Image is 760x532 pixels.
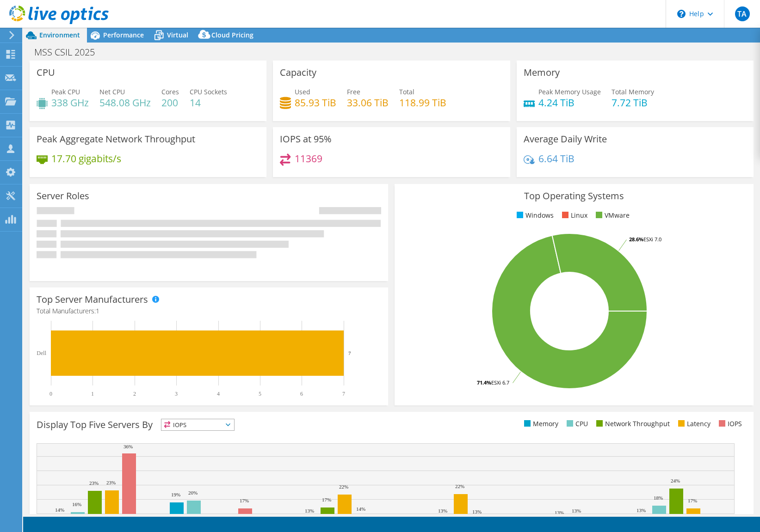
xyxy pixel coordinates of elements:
[99,98,151,108] h4: 548.08 GHz
[677,10,686,18] svg: \n
[280,134,332,144] h3: IOPS at 95%
[211,31,253,39] span: Cloud Pricing
[594,419,670,429] li: Network Throughput
[37,191,89,201] h3: Server Roles
[399,98,446,108] h4: 118.99 TiB
[538,98,601,108] h4: 4.24 TiB
[175,391,178,397] text: 3
[322,497,331,502] text: 17%
[217,391,220,397] text: 4
[560,210,587,220] li: Linux
[30,47,109,57] h1: MSS CSIL 2025
[735,6,750,21] span: TA
[37,350,46,356] text: Dell
[339,484,348,489] text: 22%
[572,508,581,514] text: 13%
[538,153,575,164] h4: 6.64 TiB
[51,153,121,164] h4: 17.70 gigabits/s
[676,419,711,429] li: Latency
[300,391,303,397] text: 6
[402,191,746,201] h3: Top Operating Systems
[629,236,643,243] tspan: 28.6%
[295,87,310,96] span: Used
[103,31,144,39] span: Performance
[106,480,116,485] text: 23%
[491,379,509,386] tspan: ESXi 6.7
[161,87,179,96] span: Cores
[524,134,607,144] h3: Average Daily Write
[37,67,55,78] h3: CPU
[643,236,661,243] tspan: ESXi 7.0
[538,87,601,96] span: Peak Memory Usage
[72,501,81,507] text: 16%
[51,98,89,108] h4: 338 GHz
[89,480,99,486] text: 23%
[171,492,180,497] text: 19%
[37,306,381,316] h4: Total Manufacturers:
[356,506,365,512] text: 14%
[190,98,227,108] h4: 14
[295,153,322,164] h4: 11369
[91,391,94,397] text: 1
[305,508,314,514] text: 13%
[564,419,588,429] li: CPU
[421,514,430,519] text: 11%
[472,509,482,514] text: 13%
[124,444,133,449] text: 36%
[636,508,646,513] text: 13%
[37,294,148,305] h3: Top Server Manufacturers
[555,510,564,515] text: 13%
[161,419,234,430] span: IOPS
[188,490,198,495] text: 20%
[612,98,654,108] h4: 7.72 TiB
[133,391,136,397] text: 2
[514,210,554,220] li: Windows
[51,87,80,96] span: Peak CPU
[295,98,336,108] h4: 85.93 TiB
[524,67,560,78] h3: Memory
[37,134,195,144] h3: Peak Aggregate Network Throughput
[612,87,654,96] span: Total Memory
[167,31,188,39] span: Virtual
[688,498,697,503] text: 17%
[455,483,464,489] text: 22%
[522,419,558,429] li: Memory
[99,87,125,96] span: Net CPU
[259,391,261,397] text: 5
[96,306,99,315] span: 1
[240,498,249,503] text: 17%
[717,419,742,429] li: IOPS
[161,98,179,108] h4: 200
[438,508,447,514] text: 13%
[347,87,360,96] span: Free
[342,391,345,397] text: 7
[399,87,414,96] span: Total
[49,391,52,397] text: 0
[348,350,351,356] text: 7
[593,210,630,220] li: VMware
[477,379,491,386] tspan: 71.4%
[654,495,663,501] text: 18%
[671,478,680,483] text: 24%
[347,98,389,108] h4: 33.06 TiB
[39,31,80,39] span: Environment
[55,507,64,513] text: 14%
[190,87,227,96] span: CPU Sockets
[280,67,316,78] h3: Capacity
